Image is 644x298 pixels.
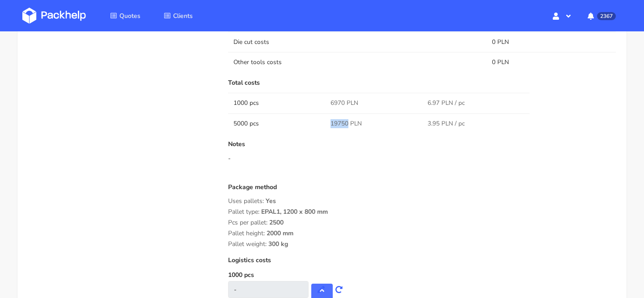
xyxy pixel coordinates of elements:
[228,184,616,198] div: Package method
[228,32,487,52] td: Die cut costs
[228,52,487,72] td: Other tools costs
[268,240,288,255] span: 300 kg
[228,218,267,227] span: Pcs per pallet:
[312,281,330,298] button: Edit
[228,93,325,113] td: 1000 pcs
[228,240,267,248] span: Pallet weight:
[597,12,616,20] span: 2367
[228,141,616,148] p: Notes
[228,281,309,298] div: -
[228,113,325,134] td: 5000 pcs
[267,229,293,244] span: 2000 mm
[428,119,465,128] span: 3.95 PLN / pc
[487,32,616,52] td: 0 PLN
[228,197,264,205] span: Uses pallets:
[330,281,348,298] button: Recalculate
[428,99,465,108] span: 6.97 PLN / pc
[269,218,284,233] span: 2500
[228,79,616,86] p: Total costs
[228,229,265,238] span: Pallet height:
[228,154,616,163] div: -
[119,12,140,20] span: Quotes
[330,119,362,128] span: 19750 PLN
[330,99,358,108] span: 6970 PLN
[266,197,276,212] span: Yes
[228,207,259,216] span: Pallet type:
[228,271,254,279] label: 1000 pcs
[99,8,151,24] a: Quotes
[153,8,203,24] a: Clients
[173,12,193,20] span: Clients
[580,8,622,24] button: 2367
[228,257,616,271] div: Logistics costs
[487,52,616,72] td: 0 PLN
[22,8,86,24] img: Dashboard
[261,207,328,223] span: EPAL1, 1200 x 800 mm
